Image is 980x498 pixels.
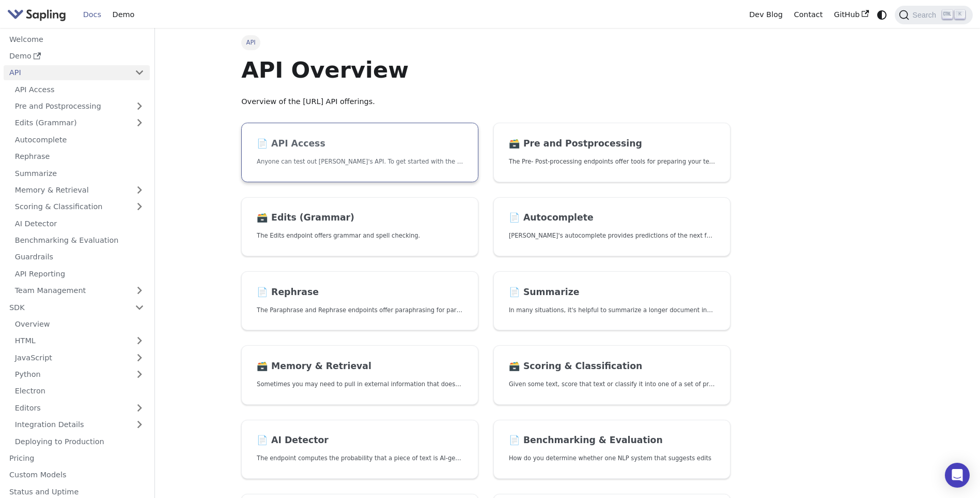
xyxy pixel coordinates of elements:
[129,400,150,415] button: Expand sidebar category 'Editors'
[9,417,150,432] a: Integration Details
[743,7,788,23] a: Dev Blog
[509,435,715,446] h2: Benchmarking & Evaluation
[9,149,150,164] a: Rephrase
[241,56,730,84] h1: API Overview
[9,199,150,214] a: Scoring & Classification
[257,379,463,389] p: Sometimes you may need to pull in external information that doesn't fit in the context size of an...
[241,345,478,405] a: 🗃️ Memory & RetrievalSometimes you may need to pull in external information that doesn't fit in t...
[257,212,463,224] h2: Edits (Grammar)
[241,123,478,182] a: 📄️ API AccessAnyone can test out [PERSON_NAME]'s API. To get started with the API, simply:
[257,361,463,372] h2: Memory & Retrieval
[9,166,150,181] a: Summarize
[241,35,730,50] nav: Breadcrumbs
[107,7,140,23] a: Demo
[493,197,730,257] a: 📄️ Autocomplete[PERSON_NAME]'s autocomplete provides predictions of the next few characters or words
[9,333,150,348] a: HTML
[9,99,150,114] a: Pre and Postprocessing
[493,271,730,331] a: 📄️ SummarizeIn many situations, it's helpful to summarize a longer document into a shorter, more ...
[129,300,150,315] button: Collapse sidebar category 'SDK'
[4,467,150,482] a: Custom Models
[9,317,150,332] a: Overview
[9,183,150,198] a: Memory & Retrieval
[4,32,150,47] a: Welcome
[509,379,715,389] p: Given some text, score that text or classify it into one of a set of pre-specified categories.
[241,420,478,479] a: 📄️ AI DetectorThe endpoint computes the probability that a piece of text is AI-generated,
[828,7,874,23] a: GitHub
[493,123,730,182] a: 🗃️ Pre and PostprocessingThe Pre- Post-processing endpoints offer tools for preparing your text d...
[945,463,970,488] div: Open Intercom Messenger
[509,305,715,315] p: In many situations, it's helpful to summarize a longer document into a shorter, more easily diges...
[257,157,463,167] p: Anyone can test out Sapling's API. To get started with the API, simply:
[129,65,150,80] button: Collapse sidebar category 'API'
[9,434,150,449] a: Deploying to Production
[509,212,715,224] h2: Autocomplete
[77,7,107,23] a: Docs
[241,96,730,108] p: Overview of the [URL] API offerings.
[9,400,129,415] a: Editors
[4,451,150,466] a: Pricing
[9,216,150,231] a: AI Detector
[257,138,463,150] h2: API Access
[4,49,150,64] a: Demo
[9,132,150,147] a: Autocomplete
[9,266,150,281] a: API Reporting
[895,6,972,24] button: Search (Ctrl+K)
[509,138,715,150] h2: Pre and Postprocessing
[509,157,715,167] p: The Pre- Post-processing endpoints offer tools for preparing your text data for ingestation as we...
[909,11,942,19] span: Search
[493,345,730,405] a: 🗃️ Scoring & ClassificationGiven some text, score that text or classify it into one of a set of p...
[257,435,463,446] h2: AI Detector
[9,82,150,97] a: API Access
[257,231,463,241] p: The Edits endpoint offers grammar and spell checking.
[509,231,715,241] p: Sapling's autocomplete provides predictions of the next few characters or words
[509,361,715,372] h2: Scoring & Classification
[9,350,150,365] a: JavaScript
[257,453,463,463] p: The endpoint computes the probability that a piece of text is AI-generated,
[257,305,463,315] p: The Paraphrase and Rephrase endpoints offer paraphrasing for particular styles.
[4,65,129,80] a: API
[788,7,829,23] a: Contact
[7,7,66,22] img: Sapling.ai
[875,7,890,22] button: Switch between dark and light mode (currently system mode)
[257,287,463,298] h2: Rephrase
[241,271,478,331] a: 📄️ RephraseThe Paraphrase and Rephrase endpoints offer paraphrasing for particular styles.
[9,283,150,298] a: Team Management
[955,10,965,19] kbd: K
[509,453,715,463] p: How do you determine whether one NLP system that suggests edits
[493,420,730,479] a: 📄️ Benchmarking & EvaluationHow do you determine whether one NLP system that suggests edits
[9,384,150,399] a: Electron
[9,250,150,265] a: Guardrails
[4,300,129,315] a: SDK
[241,35,260,50] span: API
[9,115,150,130] a: Edits (Grammar)
[7,7,70,22] a: Sapling.ai
[509,287,715,298] h2: Summarize
[9,233,150,248] a: Benchmarking & Evaluation
[241,197,478,257] a: 🗃️ Edits (Grammar)The Edits endpoint offers grammar and spell checking.
[9,367,150,382] a: Python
